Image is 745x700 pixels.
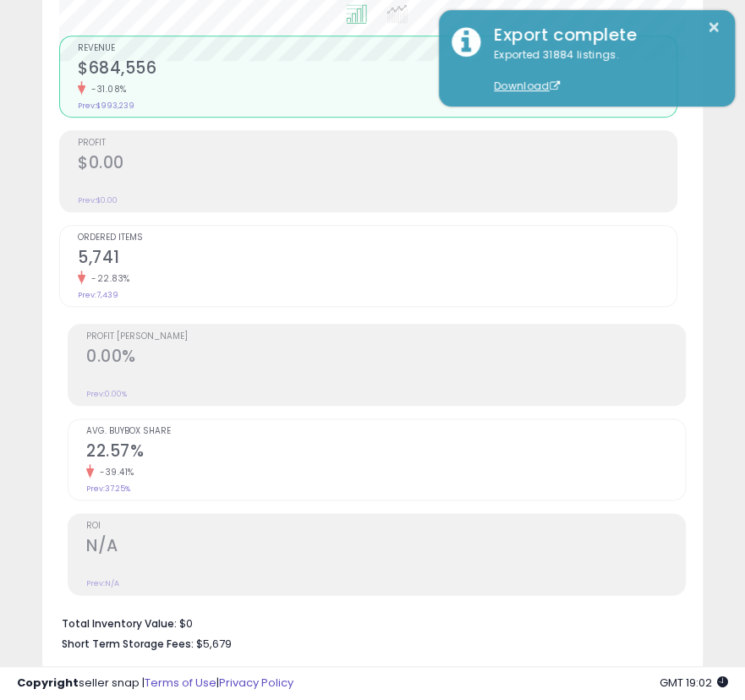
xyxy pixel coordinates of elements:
span: Revenue [78,44,677,53]
small: -22.83% [85,272,130,285]
a: Download [494,79,560,93]
small: Prev: $993,239 [78,101,134,111]
span: Profit [78,139,677,148]
h2: 22.57% [86,441,685,464]
h2: 0.00% [86,347,685,369]
div: Exported 31884 listings. [481,47,722,95]
span: ROI [86,522,685,531]
h2: 5,741 [78,248,677,271]
span: 2025-10-8 19:02 GMT [660,675,728,691]
small: Prev: $0.00 [78,195,118,205]
span: $5,679 [196,636,232,652]
strong: Copyright [17,675,79,691]
small: Prev: 37.25% [86,484,130,494]
h2: N/A [86,536,685,559]
li: $0 [62,612,673,632]
b: Total Inventory Value: [62,616,177,631]
a: Privacy Policy [219,675,293,691]
small: Prev: N/A [86,578,119,588]
small: Prev: 0.00% [86,389,127,399]
h2: $684,556 [78,58,677,81]
span: Ordered Items [78,233,677,243]
a: Terms of Use [145,675,216,691]
div: Export complete [481,23,722,47]
span: Avg. Buybox Share [86,427,685,436]
div: seller snap | | [17,675,293,692]
span: Profit [PERSON_NAME] [86,332,685,342]
small: -39.41% [94,466,134,479]
small: -31.08% [85,83,127,96]
h2: $0.00 [78,153,677,176]
small: Prev: 7,439 [78,290,118,300]
button: × [707,17,720,38]
b: Short Term Storage Fees: [62,637,194,651]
